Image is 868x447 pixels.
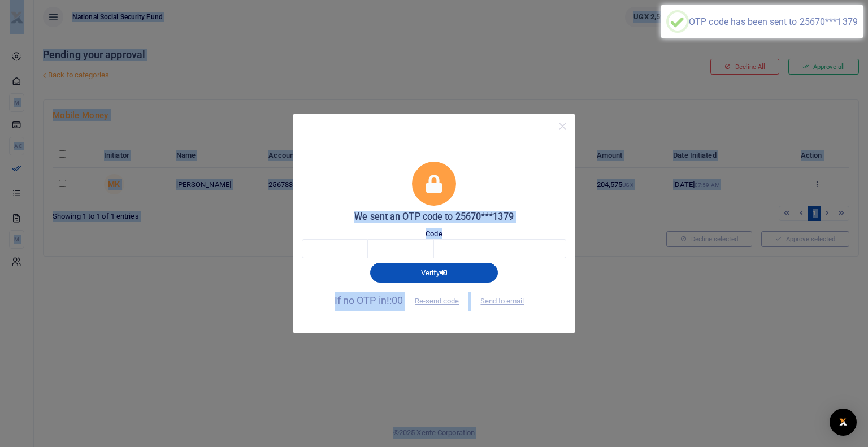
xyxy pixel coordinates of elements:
span: !:00 [387,294,403,306]
button: Close [554,118,571,134]
h5: We sent an OTP code to 25670***1379 [302,211,566,223]
div: OTP code has been sent to 25670***1379 [689,16,858,27]
div: Open Intercom Messenger [830,409,857,436]
button: Verify [370,263,498,282]
label: Code [426,228,442,240]
span: If no OTP in [335,294,469,306]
